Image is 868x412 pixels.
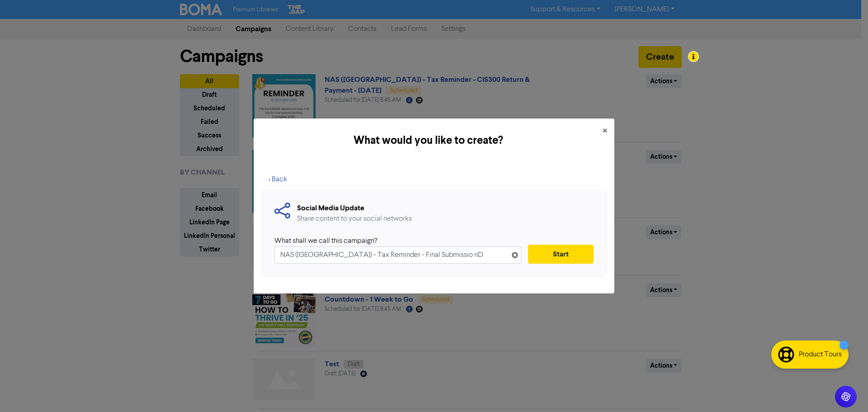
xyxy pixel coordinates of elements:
[261,133,595,149] h5: What would you like to create?
[274,236,514,246] div: What shall we call this campaign?
[823,369,868,412] iframe: Chat Widget
[528,245,594,264] button: Start
[297,213,412,224] div: Share content to your social networks
[595,118,614,144] button: Close
[603,124,607,138] span: ×
[297,203,412,213] div: Social Media Update
[261,170,295,189] button: < Back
